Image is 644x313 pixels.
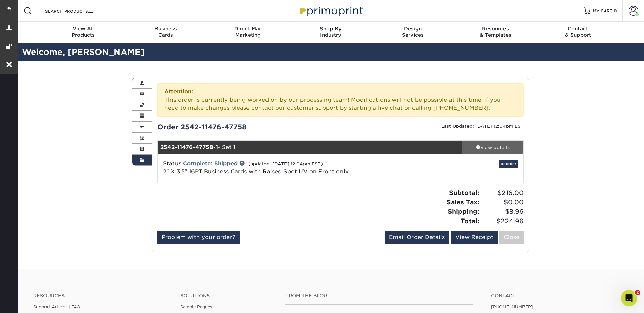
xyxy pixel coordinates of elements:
span: Resources [454,26,537,32]
a: Close [499,231,524,244]
div: This order is currently being worked on by our processing team! Modifications will not be possibl... [157,83,524,117]
span: Direct Mail [207,26,289,32]
div: Industry [289,26,372,38]
h4: From the Blog [285,293,473,299]
span: Shop By [289,26,372,32]
strong: Shipping: [448,208,479,215]
div: view details [462,144,523,151]
iframe: Intercom live chat [621,290,637,306]
a: Problem with your order? [157,231,240,244]
span: Business [124,26,207,32]
a: DesignServices [372,22,454,43]
div: Marketing [207,26,289,38]
a: View Receipt [451,231,498,244]
strong: Attention: [164,88,193,95]
span: View All [42,26,125,32]
a: Complete: Shipped [183,160,238,167]
a: Support Articles | FAQ [33,304,80,309]
span: $8.96 [481,207,524,216]
a: view details [462,141,523,154]
span: 2 [635,290,640,295]
span: MY CART [593,8,612,14]
span: $0.00 [481,197,524,207]
div: - Set 1 [158,141,462,154]
strong: 2542-11476-47758-1 [160,144,218,150]
a: 2" X 3.5" 16PT Business Cards with Raised Spot UV on Front only [163,168,349,175]
a: Contact& Support [537,22,619,43]
strong: Sales Tax: [447,198,479,206]
span: 0 [614,8,617,13]
span: Contact [537,26,619,32]
a: BusinessCards [124,22,207,43]
a: [PHONE_NUMBER] [491,304,533,309]
a: Direct MailMarketing [207,22,289,43]
div: & Support [537,26,619,38]
img: Primoprint [297,3,365,18]
h2: Welcome, [PERSON_NAME] [17,46,644,59]
strong: Total: [461,217,479,225]
div: Services [372,26,454,38]
div: Order 2542-11476-47758 [152,122,341,132]
small: Last Updated: [DATE] 12:04pm EST [441,124,524,129]
a: View AllProducts [42,22,125,43]
a: Shop ByIndustry [289,22,372,43]
span: $224.96 [481,216,524,226]
input: SEARCH PRODUCTS..... [44,7,111,15]
div: & Templates [454,26,537,38]
span: Design [372,26,454,32]
a: Reorder [499,160,518,168]
a: Email Order Details [385,231,449,244]
a: Sample Request [180,304,214,309]
span: $216.00 [481,188,524,198]
div: Products [42,26,125,38]
div: Cards [124,26,207,38]
a: Contact [491,293,628,299]
h4: Solutions [180,293,275,299]
h4: Resources [33,293,170,299]
small: (updated: [DATE] 12:04pm EST) [248,161,323,166]
div: Status: [158,160,401,176]
a: Resources& Templates [454,22,537,43]
strong: Subtotal: [449,189,479,196]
